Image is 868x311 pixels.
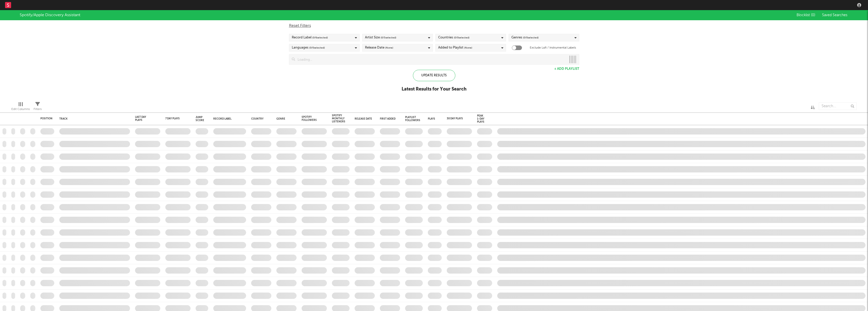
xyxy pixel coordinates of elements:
[523,35,539,41] span: ( 0 / 0 selected)
[811,13,815,17] span: ( 0 )
[511,35,539,41] div: Genres
[819,102,857,110] input: Search...
[365,45,393,51] div: Release Date
[385,45,393,51] span: (None)
[530,45,576,51] label: Exclude Lofi / Instrumental Labels
[365,35,396,41] div: Artist Size
[554,67,579,71] button: + Add Playlist
[11,106,30,112] div: Edit Columns
[292,35,328,41] div: Record Label
[447,117,464,120] div: 30 Day Plays
[292,45,325,51] div: Languages
[289,23,579,29] div: Reset Filters
[821,13,848,17] button: Saved Searches
[40,117,52,120] div: Position
[34,100,42,115] div: Filters
[251,117,269,120] div: Country
[34,106,42,112] div: Filters
[213,117,244,120] div: Record Label
[165,117,183,120] div: 7 Day Plays
[438,45,472,51] div: Added to Playlist
[822,13,848,17] span: Saved Searches
[11,100,30,115] div: Edit Columns
[276,117,294,120] div: Genre
[380,117,398,120] div: First Added
[196,116,204,122] div: Jump Score
[454,35,469,41] span: ( 0 / 0 selected)
[295,54,566,64] input: Loading...
[438,35,469,41] div: Countries
[464,45,472,51] span: (None)
[59,117,127,120] div: Track
[797,13,815,17] span: Blocklist
[428,117,435,120] div: Plays
[413,70,455,81] div: Update Results
[355,117,372,120] div: Release Date
[402,86,466,92] div: Latest Results for Your Search
[20,12,80,18] div: Spotify/Apple Discovery Assistant
[309,45,325,51] span: ( 0 / 0 selected)
[332,114,345,123] div: Spotify Monthly Listeners
[405,116,420,122] div: Playlist Followers
[135,116,153,122] div: Last Day Plays
[312,35,328,41] span: ( 0 / 6 selected)
[477,114,485,123] div: Peak 1-Day Plays
[302,116,319,122] div: Spotify Followers
[381,35,396,41] span: ( 0 / 5 selected)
